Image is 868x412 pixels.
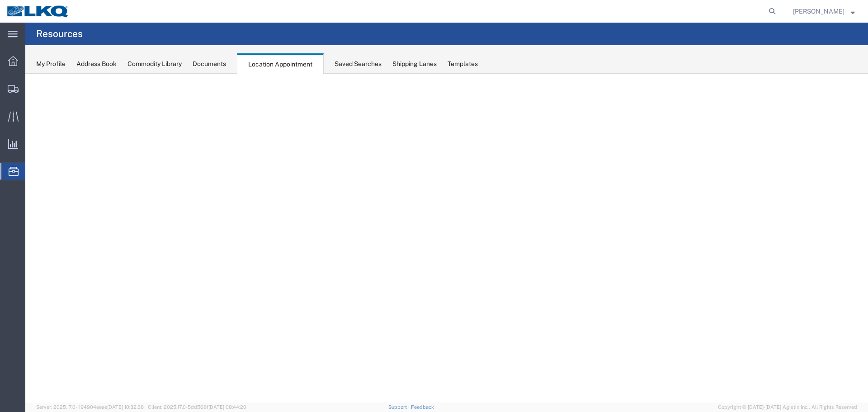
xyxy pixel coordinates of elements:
div: Templates [448,59,478,69]
div: Documents [193,59,226,69]
span: [DATE] 10:32:38 [107,404,144,410]
div: Address Book [76,59,117,69]
button: [PERSON_NAME] [793,6,855,17]
a: Feedback [411,404,434,410]
h4: Resources [36,23,83,45]
div: My Profile [36,59,66,69]
a: Support [388,404,411,410]
div: Commodity Library [127,59,182,69]
span: Lea Merryweather [793,6,844,16]
div: Location Appointment [237,53,324,74]
span: [DATE] 08:44:20 [208,404,246,410]
iframe: FS Legacy Container [25,74,868,403]
img: logo [6,5,70,18]
div: Shipping Lanes [392,59,437,69]
div: Saved Searches [335,59,382,69]
span: Server: 2025.17.0-1194904eeae [36,404,144,410]
span: Copyright © [DATE]-[DATE] Agistix Inc., All Rights Reserved [718,403,857,411]
span: Client: 2025.17.0-5dd568f [148,404,246,410]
